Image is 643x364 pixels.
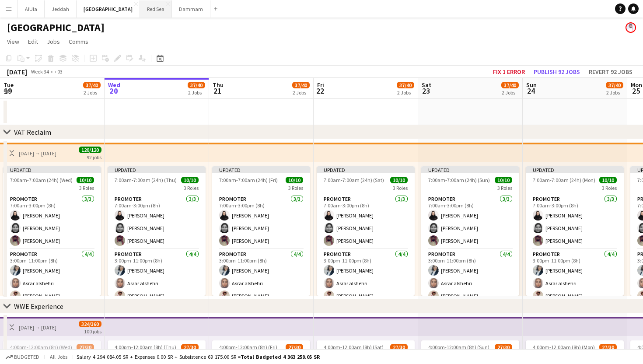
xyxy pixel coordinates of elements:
[115,344,176,350] span: 4:00pm-12:00am (8h) (Thu)
[79,321,101,327] span: 324/360
[18,0,45,17] button: AlUla
[7,67,27,76] div: [DATE]
[43,36,63,47] a: Jobs
[77,177,94,183] span: 10/10
[79,147,101,153] span: 120/120
[4,352,41,362] button: Budgeted
[421,166,519,296] app-job-card: Updated7:00am-7:00am (24h) (Sun)10/103 RolesPromoter3/37:00am-3:00pm (8h)[PERSON_NAME][PERSON_NAM...
[84,327,101,335] div: 100 jobs
[390,177,408,183] span: 10/10
[211,86,224,96] span: 21
[108,166,206,173] div: Updated
[324,177,384,183] span: 7:00am-7:00am (24h) (Sat)
[10,177,73,183] span: 7:00am-7:00am (24h) (Wed)
[212,166,310,296] app-job-card: Updated7:00am-7:00am (24h) (Fri)10/103 RolesPromoter3/37:00am-3:00pm (8h)[PERSON_NAME][PERSON_NAM...
[599,177,617,183] span: 10/10
[3,36,23,47] a: View
[48,353,69,360] span: All jobs
[501,82,519,88] span: 37/40
[65,36,92,47] a: Comms
[77,344,94,350] span: 27/30
[317,166,415,296] div: Updated7:00am-7:00am (24h) (Sat)10/103 RolesPromoter3/37:00am-3:00pm (8h)[PERSON_NAME][PERSON_NAM...
[428,344,489,350] span: 4:00pm-12:00am (8h) (Sun)
[77,0,140,17] button: [GEOGRAPHIC_DATA]
[428,177,490,183] span: 7:00am-7:00am (24h) (Sun)
[2,86,14,96] span: 19
[502,89,518,96] div: 2 Jobs
[324,344,384,350] span: 4:00pm-12:00am (8h) (Sat)
[108,249,206,317] app-card-role: Promoter4/43:00pm-11:00pm (8h)[PERSON_NAME]Asrar alshehri[PERSON_NAME]
[14,354,39,360] span: Budgeted
[390,344,408,350] span: 27/30
[631,81,642,89] span: Mon
[188,82,205,88] span: 37/40
[28,38,38,45] span: Edit
[29,68,51,75] span: Week 34
[293,89,309,96] div: 2 Jobs
[420,86,431,96] span: 23
[14,128,51,136] div: VAT Reclaim
[626,22,636,33] app-user-avatar: Saad AlHarthi
[212,249,310,317] app-card-role: Promoter4/43:00pm-11:00pm (8h)[PERSON_NAME]Asrar alshehri[PERSON_NAME]
[489,66,528,77] button: Fix 1 error
[212,166,310,173] div: Updated
[45,0,77,17] button: Jeddah
[213,81,224,89] span: Thu
[317,194,415,249] app-card-role: Promoter3/37:00am-3:00pm (8h)[PERSON_NAME][PERSON_NAME][PERSON_NAME]
[181,344,199,350] span: 27/30
[397,82,414,88] span: 37/40
[629,86,642,96] span: 25
[606,89,623,96] div: 2 Jobs
[599,344,617,350] span: 27/30
[317,81,324,89] span: Fri
[241,353,320,360] span: Total Budgeted 4 363 259.05 SR
[292,82,310,88] span: 37/40
[495,177,512,183] span: 10/10
[526,81,537,89] span: Sun
[602,185,617,191] span: 3 Roles
[7,38,19,45] span: View
[87,153,101,161] div: 92 jobs
[397,89,414,96] div: 2 Jobs
[3,166,101,296] app-job-card: Updated7:00am-7:00am (24h) (Wed)10/103 RolesPromoter3/37:00am-3:00pm (8h)[PERSON_NAME][PERSON_NAM...
[421,249,519,317] app-card-role: Promoter4/43:00pm-11:00pm (8h)[PERSON_NAME]Asrar alshehri[PERSON_NAME]
[10,344,72,350] span: 4:00pm-12:00am (8h) (Wed)
[184,185,199,191] span: 3 Roles
[219,177,278,183] span: 7:00am-7:00am (24h) (Fri)
[316,86,324,96] span: 22
[24,36,42,47] a: Edit
[317,166,415,173] div: Updated
[3,194,101,249] app-card-role: Promoter3/37:00am-3:00pm (8h)[PERSON_NAME][PERSON_NAME][PERSON_NAME]
[286,177,303,183] span: 10/10
[421,166,519,173] div: Updated
[393,185,408,191] span: 3 Roles
[69,38,88,45] span: Comms
[219,344,277,350] span: 4:00pm-12:00am (8h) (Fri)
[107,86,120,96] span: 20
[497,185,512,191] span: 3 Roles
[526,249,624,317] app-card-role: Promoter4/43:00pm-11:00pm (8h)[PERSON_NAME]Asrar alshehri[PERSON_NAME]
[47,38,60,45] span: Jobs
[526,166,624,296] app-job-card: Updated7:00am-7:00am (24h) (Mon)10/103 RolesPromoter3/37:00am-3:00pm (8h)[PERSON_NAME][PERSON_NAM...
[19,150,56,157] div: [DATE] → [DATE]
[421,194,519,249] app-card-role: Promoter3/37:00am-3:00pm (8h)[PERSON_NAME][PERSON_NAME][PERSON_NAME]
[77,353,320,360] div: Salary 4 294 084.05 SR + Expenses 0.00 SR + Subsistence 69 175.00 SR =
[19,324,56,331] div: [DATE] → [DATE]
[14,302,63,311] div: WWE Experience
[288,185,303,191] span: 3 Roles
[172,0,210,17] button: Dammam
[286,344,303,350] span: 27/30
[3,81,14,89] span: Tue
[188,89,205,96] div: 2 Jobs
[495,344,512,350] span: 27/30
[108,194,206,249] app-card-role: Promoter3/37:00am-3:00pm (8h)[PERSON_NAME][PERSON_NAME][PERSON_NAME]
[533,177,595,183] span: 7:00am-7:00am (24h) (Mon)
[54,68,63,75] div: +03
[530,66,584,77] button: Publish 92 jobs
[108,166,206,296] app-job-card: Updated7:00am-7:00am (24h) (Thu)10/103 RolesPromoter3/37:00am-3:00pm (8h)[PERSON_NAME][PERSON_NAM...
[115,177,177,183] span: 7:00am-7:00am (24h) (Thu)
